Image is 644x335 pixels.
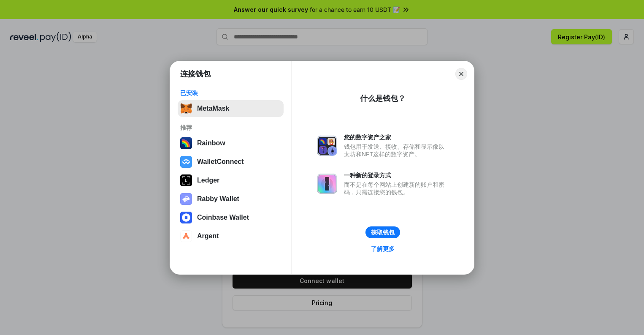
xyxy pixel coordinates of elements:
button: Rainbow [178,135,284,152]
img: svg+xml,%3Csvg%20width%3D%2228%22%20height%3D%2228%22%20viewBox%3D%220%200%2028%2028%22%20fill%3D... [180,230,192,242]
div: Coinbase Wallet [197,214,249,221]
button: 获取钱包 [365,226,400,238]
button: MetaMask [178,100,284,117]
img: svg+xml,%3Csvg%20width%3D%22120%22%20height%3D%22120%22%20viewBox%3D%220%200%20120%20120%22%20fil... [180,137,192,149]
img: svg+xml,%3Csvg%20xmlns%3D%22http%3A%2F%2Fwww.w3.org%2F2000%2Fsvg%22%20width%3D%2228%22%20height%3... [180,174,192,186]
button: Coinbase Wallet [178,209,284,226]
img: svg+xml,%3Csvg%20xmlns%3D%22http%3A%2F%2Fwww.w3.org%2F2000%2Fsvg%22%20fill%3D%22none%22%20viewBox... [180,193,192,205]
div: Argent [197,232,219,240]
img: svg+xml,%3Csvg%20fill%3D%22none%22%20height%3D%2233%22%20viewBox%3D%220%200%2035%2033%22%20width%... [180,103,192,114]
img: svg+xml,%3Csvg%20width%3D%2228%22%20height%3D%2228%22%20viewBox%3D%220%200%2028%2028%22%20fill%3D... [180,156,192,168]
div: 推荐 [180,124,281,131]
div: Ledger [197,177,219,184]
button: Argent [178,228,284,245]
div: 什么是钱包？ [360,93,406,103]
img: svg+xml,%3Csvg%20xmlns%3D%22http%3A%2F%2Fwww.w3.org%2F2000%2Fsvg%22%20fill%3D%22none%22%20viewBox... [317,174,337,194]
h1: 连接钱包 [180,69,211,79]
div: 钱包用于发送、接收、存储和显示像以太坊和NFT这样的数字资产。 [344,143,449,158]
div: WalletConnect [197,158,244,166]
div: 了解更多 [371,245,395,253]
img: svg+xml,%3Csvg%20width%3D%2228%22%20height%3D%2228%22%20viewBox%3D%220%200%2028%2028%22%20fill%3D... [180,212,192,223]
div: 一种新的登录方式 [344,172,449,179]
div: 而不是在每个网站上创建新的账户和密码，只需连接您的钱包。 [344,181,449,196]
button: WalletConnect [178,153,284,170]
button: Close [455,68,467,80]
img: svg+xml,%3Csvg%20xmlns%3D%22http%3A%2F%2Fwww.w3.org%2F2000%2Fsvg%22%20fill%3D%22none%22%20viewBox... [317,136,337,156]
button: Ledger [178,172,284,189]
div: Rainbow [197,139,225,147]
div: 获取钱包 [371,229,395,236]
div: 您的数字资产之家 [344,133,449,141]
button: Rabby Wallet [178,191,284,207]
div: MetaMask [197,105,229,112]
div: 已安装 [180,89,281,97]
div: Rabby Wallet [197,195,239,203]
a: 了解更多 [366,243,400,254]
